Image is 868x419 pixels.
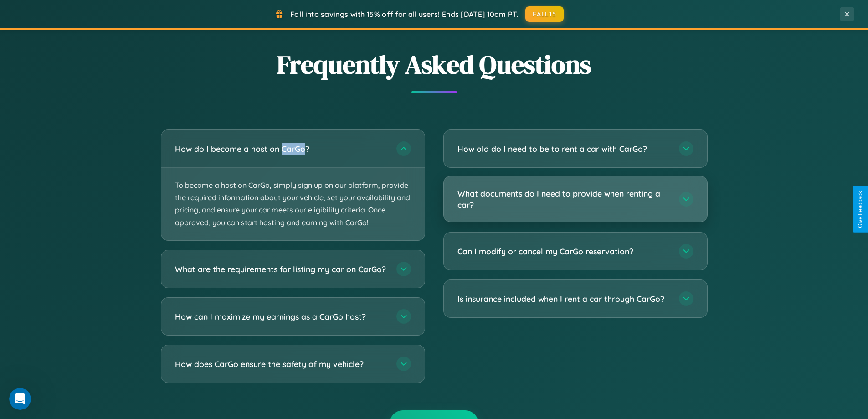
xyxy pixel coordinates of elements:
p: To become a host on CarGo, simply sign up on our platform, provide the required information about... [161,168,425,240]
button: FALL15 [525,6,564,22]
h3: How does CarGo ensure the safety of my vehicle? [175,358,387,369]
span: Fall into savings with 15% off for all users! Ends [DATE] 10am PT. [290,10,519,19]
h2: Frequently Asked Questions [161,47,708,82]
h3: How do I become a host on CarGo? [175,143,387,155]
h3: What documents do I need to provide when renting a car? [457,188,670,210]
h3: What are the requirements for listing my car on CarGo? [175,263,387,274]
h3: How can I maximize my earnings as a CarGo host? [175,310,387,322]
h3: Can I modify or cancel my CarGo reservation? [457,246,670,257]
h3: How old do I need to be to rent a car with CarGo? [457,143,670,155]
div: Give Feedback [857,191,863,228]
h3: Is insurance included when I rent a car through CarGo? [457,293,670,305]
iframe: Intercom live chat [9,388,31,410]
